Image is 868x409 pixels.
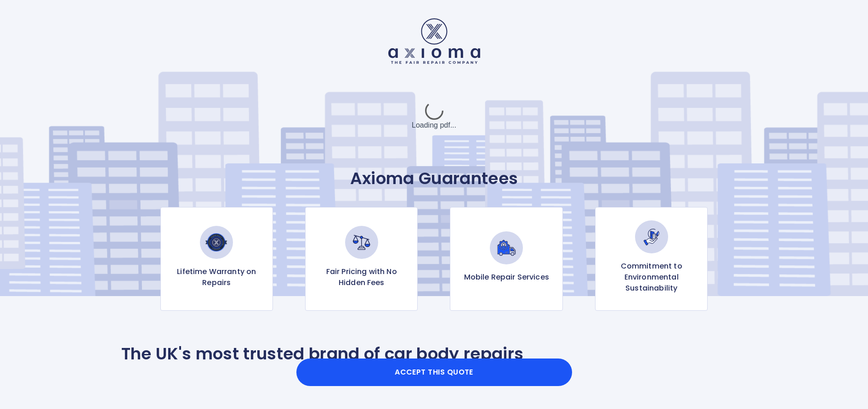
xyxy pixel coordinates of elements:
[168,266,265,288] p: Lifetime Warranty on Repairs
[388,18,480,64] img: Logo
[200,226,233,259] img: Lifetime Warranty on Repairs
[490,231,523,264] img: Mobile Repair Services
[635,220,668,253] img: Commitment to Environmental Sustainability
[345,226,378,259] img: Fair Pricing with No Hidden Fees
[464,272,549,283] p: Mobile Repair Services
[313,266,410,288] p: Fair Pricing with No Hidden Fees
[296,359,572,386] button: Accept this Quote
[603,261,700,294] p: Commitment to Environmental Sustainability
[121,344,524,364] p: The UK's most trusted brand of car body repairs
[121,168,747,189] p: Axioma Guarantees
[365,93,503,139] div: Loading pdf...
